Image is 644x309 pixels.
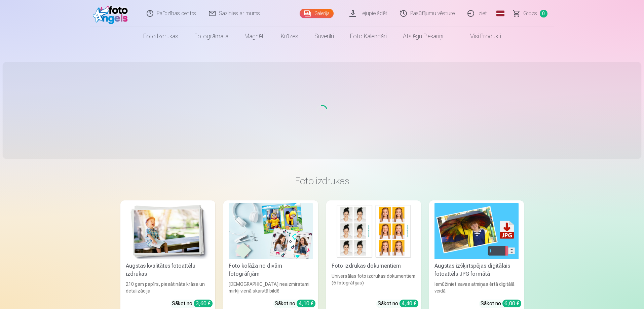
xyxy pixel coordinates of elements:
[172,300,213,308] div: Sākot no
[432,281,521,294] div: Iemūžiniet savas atmiņas ērtā digitālā veidā
[329,273,418,294] div: Universālas foto izdrukas dokumentiem (6 fotogrāfijas)
[400,300,418,307] div: 4,40 €
[273,27,306,46] a: Krūzes
[540,10,547,17] span: 0
[126,203,210,259] img: Augstas kvalitātes fotoattēlu izdrukas
[123,281,213,294] div: 210 gsm papīrs, piesātināta krāsa un detalizācija
[300,9,334,18] a: Galerija
[93,3,131,24] img: /fa1
[523,9,537,17] span: Grozs
[297,300,315,307] div: 4,10 €
[226,281,315,294] div: [DEMOGRAPHIC_DATA] neaizmirstami mirkļi vienā skaistā bildē
[329,262,418,270] div: Foto izdrukas dokumentiem
[236,27,273,46] a: Magnēti
[306,27,342,46] a: Suvenīri
[332,203,416,259] img: Foto izdrukas dokumentiem
[126,175,519,187] h3: Foto izdrukas
[432,262,521,278] div: Augstas izšķirtspējas digitālais fotoattēls JPG formātā
[395,27,451,46] a: Atslēgu piekariņi
[342,27,395,46] a: Foto kalendāri
[194,300,213,307] div: 3,60 €
[502,300,521,307] div: 6,00 €
[481,300,521,308] div: Sākot no
[451,27,509,46] a: Visi produkti
[434,203,519,259] img: Augstas izšķirtspējas digitālais fotoattēls JPG formātā
[378,300,418,308] div: Sākot no
[275,300,315,308] div: Sākot no
[226,262,315,278] div: Foto kolāža no divām fotogrāfijām
[229,203,313,259] img: Foto kolāža no divām fotogrāfijām
[135,27,186,46] a: Foto izdrukas
[123,262,213,278] div: Augstas kvalitātes fotoattēlu izdrukas
[186,27,236,46] a: Fotogrāmata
